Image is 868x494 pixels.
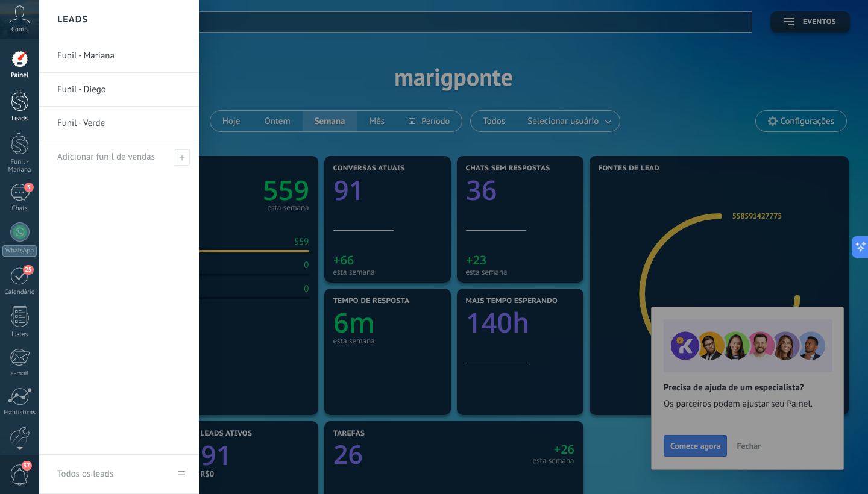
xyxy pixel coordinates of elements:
[2,72,37,80] div: Painel
[2,158,37,174] div: Funil - Mariana
[57,107,187,140] a: Funil - Verde
[39,455,199,494] a: Todos os leads
[2,409,37,417] div: Estatísticas
[2,245,37,257] div: WhatsApp
[57,1,88,39] h2: Leads
[57,151,155,163] span: Adicionar funil de vendas
[11,26,28,34] span: Conta
[24,183,34,192] span: 3
[22,461,32,471] span: 37
[174,149,190,166] span: Adicionar funil de vendas
[2,331,37,339] div: Listas
[2,115,37,123] div: Leads
[2,205,37,213] div: Chats
[57,39,187,73] a: Funil - Mariana
[57,73,187,107] a: Funil - Diego
[23,265,33,275] span: 25
[2,370,37,378] div: E-mail
[2,289,37,296] div: Calendário
[57,457,113,491] div: Todos os leads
